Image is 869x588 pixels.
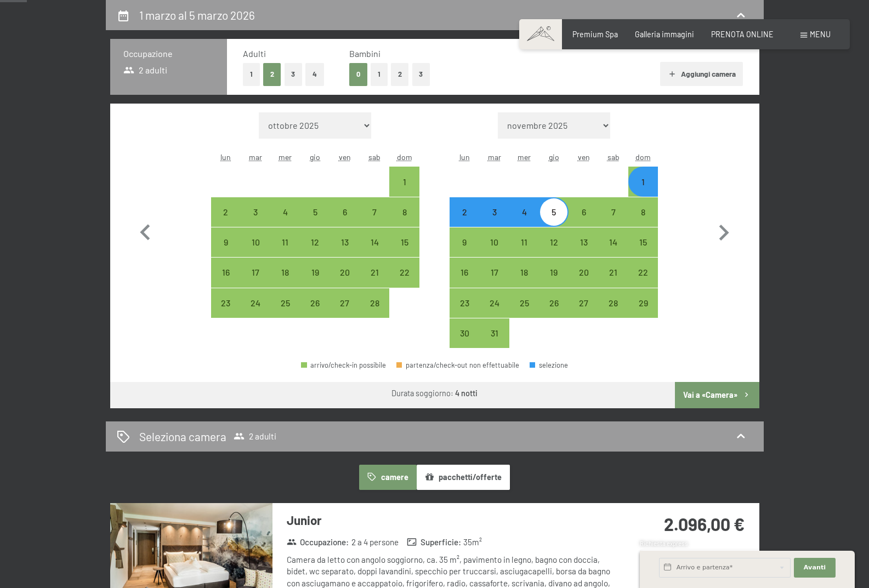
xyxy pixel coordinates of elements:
[270,227,300,257] div: Wed Feb 11 2026
[300,258,330,287] div: Thu Feb 19 2026
[211,197,241,227] div: Mon Feb 02 2026
[451,238,478,265] div: 9
[481,238,508,265] div: 10
[360,288,389,318] div: Sat Feb 28 2026
[330,288,360,318] div: Fri Feb 27 2026
[628,167,658,196] div: arrivo/check-in possibile
[139,8,255,22] h2: 1 marzo al 5 marzo 2026
[450,318,479,348] div: Mon Mar 30 2026
[510,238,538,265] div: 11
[417,465,510,490] button: pacchetti/offerte
[360,227,389,257] div: Sat Feb 14 2026
[539,288,569,318] div: arrivo/check-in possibile
[330,288,360,318] div: arrivo/check-in possibile
[412,63,430,85] button: 3
[569,288,598,318] div: Fri Mar 27 2026
[243,48,266,59] span: Adulti
[300,227,330,257] div: arrivo/check-in possibile
[539,288,569,318] div: Thu Mar 26 2026
[300,288,330,318] div: arrivo/check-in possibile
[211,258,241,287] div: Mon Feb 16 2026
[570,208,597,235] div: 6
[664,513,745,534] strong: 2.096,00 €
[359,465,416,490] button: camere
[300,197,330,227] div: Thu Feb 05 2026
[242,238,269,265] div: 10
[271,299,299,326] div: 25
[629,238,657,265] div: 15
[540,299,567,326] div: 26
[481,329,508,356] div: 31
[371,63,388,85] button: 1
[450,197,479,227] div: arrivo/check-in possibile
[302,268,329,295] div: 19
[569,227,598,257] div: arrivo/check-in possibile
[242,299,269,326] div: 24
[391,63,409,85] button: 2
[539,197,569,227] div: Thu Mar 05 2026
[459,152,470,162] abbr: lunedì
[450,258,479,287] div: Mon Mar 16 2026
[270,197,300,227] div: Wed Feb 04 2026
[488,152,501,162] abbr: martedì
[509,288,539,318] div: Wed Mar 25 2026
[249,152,262,162] abbr: martedì
[599,227,628,257] div: arrivo/check-in possibile
[628,227,658,257] div: Sun Mar 15 2026
[129,112,161,349] button: Mese precedente
[270,258,300,287] div: Wed Feb 18 2026
[407,536,461,548] strong: Superficie :
[305,63,324,85] button: 4
[628,288,658,318] div: arrivo/check-in possibile
[530,362,568,369] div: selezione
[330,197,360,227] div: Fri Feb 06 2026
[572,30,618,39] a: Premium Spa
[389,167,419,196] div: arrivo/check-in possibile
[300,227,330,257] div: Thu Feb 12 2026
[810,30,831,39] span: Menu
[450,288,479,318] div: arrivo/check-in possibile
[330,227,360,257] div: Fri Feb 13 2026
[509,197,539,227] div: Wed Mar 04 2026
[390,268,418,295] div: 22
[509,288,539,318] div: arrivo/check-in possibile
[361,299,388,326] div: 28
[569,197,598,227] div: Fri Mar 06 2026
[241,197,270,227] div: arrivo/check-in possibile
[599,197,628,227] div: arrivo/check-in possibile
[660,62,743,86] button: Aggiungi camera
[509,227,539,257] div: Wed Mar 11 2026
[330,258,360,287] div: arrivo/check-in possibile
[509,197,539,227] div: arrivo/check-in possibile
[480,318,509,348] div: Tue Mar 31 2026
[711,30,774,39] span: PRENOTA ONLINE
[241,197,270,227] div: Tue Feb 03 2026
[599,227,628,257] div: Sat Mar 14 2026
[481,208,508,235] div: 3
[450,227,479,257] div: Mon Mar 09 2026
[360,197,389,227] div: Sat Feb 07 2026
[390,208,418,235] div: 8
[480,288,509,318] div: Tue Mar 24 2026
[241,288,270,318] div: Tue Feb 24 2026
[300,288,330,318] div: Thu Feb 26 2026
[628,167,658,196] div: Sun Mar 01 2026
[279,152,292,162] abbr: mercoledì
[635,30,694,39] a: Galleria immagini
[368,152,380,162] abbr: sabato
[351,536,399,548] span: 2 a 4 persone
[211,227,241,257] div: Mon Feb 09 2026
[628,227,658,257] div: arrivo/check-in possibile
[330,227,360,257] div: arrivo/check-in possibile
[600,299,627,326] div: 28
[570,268,597,295] div: 20
[539,197,569,227] div: arrivo/check-in possibile
[397,152,412,162] abbr: domenica
[389,197,419,227] div: Sun Feb 08 2026
[241,288,270,318] div: arrivo/check-in possibile
[287,536,349,548] strong: Occupazione :
[481,299,508,326] div: 24
[599,258,628,287] div: arrivo/check-in possibile
[270,288,300,318] div: arrivo/check-in possibile
[331,238,359,265] div: 13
